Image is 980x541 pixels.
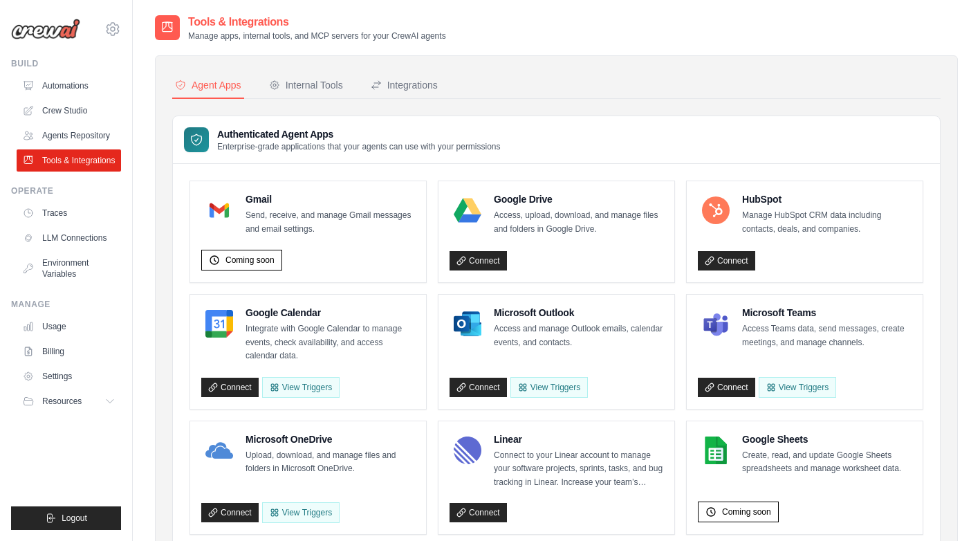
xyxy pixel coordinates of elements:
span: Resources [42,396,82,407]
button: Internal Tools [266,73,346,99]
a: LLM Connections [17,227,121,249]
a: Connect [201,378,259,397]
img: Logo [11,19,80,39]
img: Microsoft Outlook Logo [454,310,481,338]
h4: HubSpot [742,192,912,206]
p: Access and manage Outlook emails, calendar events, and contacts. [494,322,663,349]
p: Upload, download, and manage files and folders in Microsoft OneDrive. [246,449,415,476]
a: Usage [17,315,121,338]
a: Connect [450,378,507,397]
: View Triggers [759,377,836,398]
div: Integrations [371,78,438,92]
img: Gmail Logo [205,196,233,224]
p: Enterprise-grade applications that your agents can use with your permissions [217,141,501,152]
button: View Triggers [262,377,340,398]
button: Integrations [368,73,441,99]
a: Connect [201,503,259,522]
h4: Google Sheets [742,432,912,446]
p: Access, upload, download, and manage files and folders in Google Drive. [494,209,663,236]
p: Access Teams data, send messages, create meetings, and manage channels. [742,322,912,349]
div: Internal Tools [269,78,343,92]
p: Connect to your Linear account to manage your software projects, sprints, tasks, and bug tracking... [494,449,663,490]
img: Google Drive Logo [454,196,481,224]
a: Traces [17,202,121,224]
p: Send, receive, and manage Gmail messages and email settings. [246,209,415,236]
button: Logout [11,506,121,530]
img: Google Calendar Logo [205,310,233,338]
: View Triggers [510,377,588,398]
a: Billing [17,340,121,363]
span: Logout [62,513,87,524]
img: Linear Logo [454,437,481,464]
a: Settings [17,365,121,387]
h4: Gmail [246,192,415,206]
img: Google Sheets Logo [702,437,730,464]
a: Automations [17,75,121,97]
div: Build [11,58,121,69]
span: Coming soon [722,506,771,517]
img: Microsoft Teams Logo [702,310,730,338]
p: Manage apps, internal tools, and MCP servers for your CrewAI agents [188,30,446,42]
div: Operate [11,185,121,196]
h4: Google Calendar [246,306,415,320]
button: Agent Apps [172,73,244,99]
h4: Microsoft Teams [742,306,912,320]
a: Connect [450,251,507,270]
p: Create, read, and update Google Sheets spreadsheets and manage worksheet data. [742,449,912,476]
a: Connect [698,378,755,397]
img: Microsoft OneDrive Logo [205,437,233,464]
img: HubSpot Logo [702,196,730,224]
a: Agents Repository [17,125,121,147]
a: Crew Studio [17,100,121,122]
h2: Tools & Integrations [188,14,446,30]
span: Coming soon [225,255,275,266]
button: Resources [17,390,121,412]
h4: Microsoft Outlook [494,306,663,320]
a: Tools & Integrations [17,149,121,172]
p: Integrate with Google Calendar to manage events, check availability, and access calendar data. [246,322,415,363]
a: Connect [698,251,755,270]
h4: Microsoft OneDrive [246,432,415,446]
div: Agent Apps [175,78,241,92]
h3: Authenticated Agent Apps [217,127,501,141]
h4: Linear [494,432,663,446]
a: Environment Variables [17,252,121,285]
p: Manage HubSpot CRM data including contacts, deals, and companies. [742,209,912,236]
a: Connect [450,503,507,522]
div: Manage [11,299,121,310]
: View Triggers [262,502,340,523]
h4: Google Drive [494,192,663,206]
